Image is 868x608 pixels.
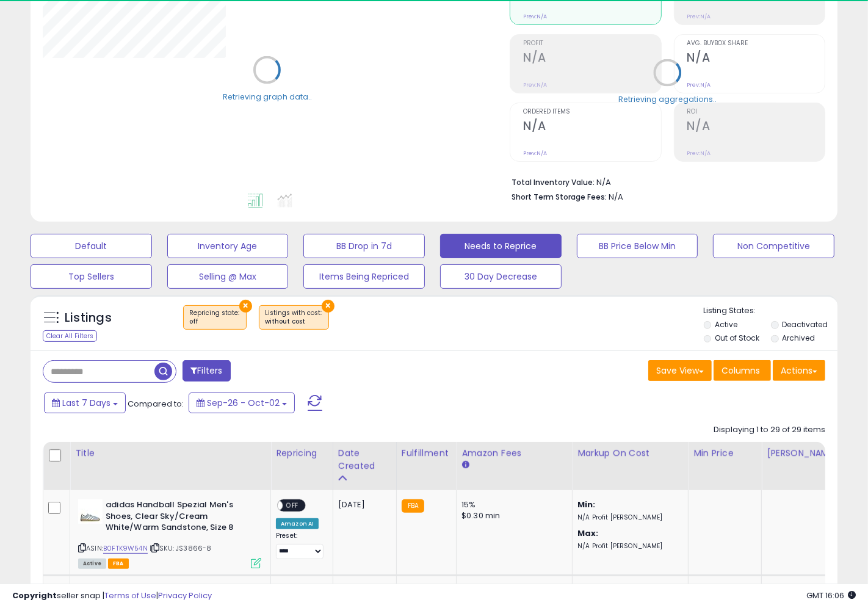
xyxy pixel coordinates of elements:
[167,234,289,258] button: Inventory Age
[618,93,717,104] div: Retrieving aggregations..
[440,264,562,289] button: 30 Day Decrease
[167,264,289,289] button: Selling @ Max
[31,264,152,289] button: Top Sellers
[223,91,312,102] div: Retrieving graph data..
[303,234,425,258] button: BB Drop in 7d
[713,234,834,258] button: Non Competitive
[31,234,152,258] button: Default
[12,590,212,602] div: seller snap | |
[440,234,562,258] button: Needs to Reprice
[12,590,57,601] strong: Copyright
[303,264,425,289] button: Items Being Repriced
[577,234,698,258] button: BB Price Below Min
